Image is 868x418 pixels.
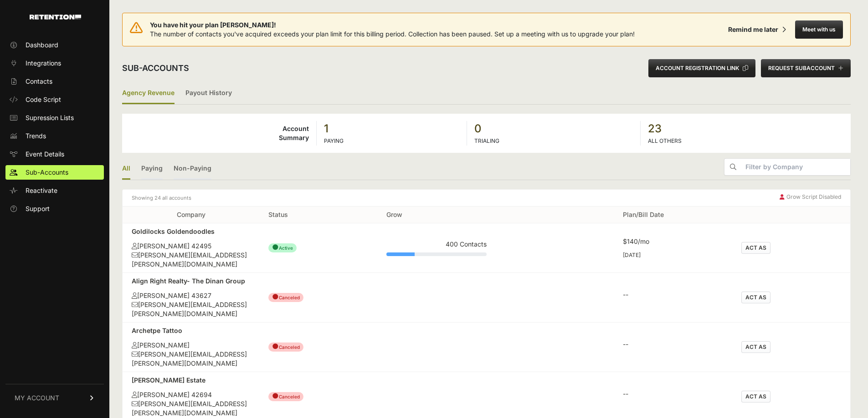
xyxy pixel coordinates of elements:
[648,121,843,136] strong: 23
[742,159,850,175] input: Filter by Company
[123,206,259,223] th: Company
[132,350,250,368] div: [PERSON_NAME][EMAIL_ADDRESS][PERSON_NAME][DOMAIN_NAME]
[272,391,279,400] span: ●
[26,131,46,141] span: Trends
[268,293,303,302] span: Canceled
[474,121,633,136] strong: 0
[324,137,344,144] label: PAYING
[26,168,68,177] span: Sub-Accounts
[26,186,57,195] span: Reactivate
[795,20,843,39] button: Meet with us
[648,59,755,77] button: ACCOUNT REGISTRATION LINK
[741,242,770,254] button: ACT AS
[741,341,770,353] button: ACT AS
[5,111,104,125] a: Supression Lists
[761,59,851,77] button: REQUEST SUBACCOUNT
[122,62,189,75] h2: Sub-accounts
[268,342,303,352] span: Canceled
[5,38,104,52] a: Dashboard
[132,277,250,286] div: Align Right Realty- The Dinan Group
[623,290,723,299] div: --
[623,389,723,398] div: --
[728,25,778,34] div: Remind me later
[5,129,104,143] a: Trends
[26,40,58,50] span: Dashboard
[623,237,723,246] div: $140/mo
[150,30,635,38] span: The number of contacts you've acquired exceeds your plan limit for this billing period. Collectio...
[724,21,790,38] button: Remind me later
[377,206,495,223] th: Grow
[780,193,841,202] div: Grow Script Disabled
[5,201,104,216] a: Support
[174,158,211,180] a: Non-Paying
[132,227,250,236] div: Goldilocks Goldendoodles
[272,342,279,351] span: ●
[132,193,191,202] small: Showing 24 all accounts
[132,242,250,251] div: [PERSON_NAME] 42495
[5,183,104,198] a: Reactivate
[132,390,250,399] div: [PERSON_NAME] 42694
[26,59,61,68] span: Integrations
[132,341,250,350] div: [PERSON_NAME]
[132,326,250,335] div: Archetpe Tattoo
[132,251,250,269] div: [PERSON_NAME][EMAIL_ADDRESS][PERSON_NAME][DOMAIN_NAME]
[741,391,770,403] button: ACT AS
[5,384,104,412] a: MY ACCOUNT
[5,92,104,107] a: Code Script
[122,121,317,146] td: Account Summary
[141,158,163,180] a: Paying
[185,83,232,104] a: Payout History
[259,206,377,223] th: Status
[26,150,64,159] span: Event Details
[386,240,486,249] div: 400 Contacts
[30,15,81,20] img: Retention.com
[648,137,682,144] label: ALL OTHERS
[5,165,104,180] a: Sub-Accounts
[122,83,175,104] label: Agency Revenue
[386,252,486,256] div: Plan Usage: 28%
[268,243,297,252] span: Active
[26,204,50,213] span: Support
[272,292,279,301] span: ●
[26,77,52,86] span: Contacts
[623,340,723,349] div: --
[132,291,250,300] div: [PERSON_NAME] 43627
[15,393,59,403] span: MY ACCOUNT
[5,147,104,161] a: Event Details
[150,20,635,30] span: You have hit your plan [PERSON_NAME]!
[474,137,499,144] label: TRIALING
[268,392,303,401] span: Canceled
[324,121,459,136] strong: 1
[741,292,770,303] button: ACT AS
[5,74,104,89] a: Contacts
[132,376,250,385] div: [PERSON_NAME] Estate
[614,206,732,223] th: Plan/Bill Date
[623,252,723,259] div: [DATE]
[5,56,104,71] a: Integrations
[132,300,250,318] div: [PERSON_NAME][EMAIL_ADDRESS][PERSON_NAME][DOMAIN_NAME]
[26,95,61,104] span: Code Script
[26,113,74,122] span: Supression Lists
[272,242,279,252] span: ●
[132,399,250,418] div: [PERSON_NAME][EMAIL_ADDRESS][PERSON_NAME][DOMAIN_NAME]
